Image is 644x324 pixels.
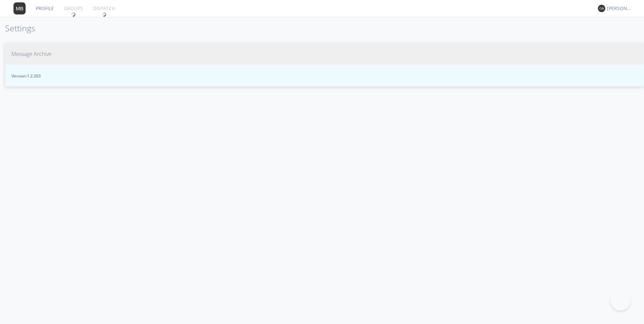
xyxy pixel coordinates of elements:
[11,50,52,58] span: Message Archive
[71,12,76,17] img: spin.svg
[13,2,26,14] img: 373638.png
[5,65,644,87] button: Version:1.2.203
[11,73,638,79] span: Version: 1.2.203
[598,5,605,12] img: 373638.png
[610,290,631,311] iframe: Toggle Customer Support
[102,12,106,17] img: spin.svg
[5,43,644,65] button: Message Archive
[607,5,632,12] div: [PERSON_NAME] *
